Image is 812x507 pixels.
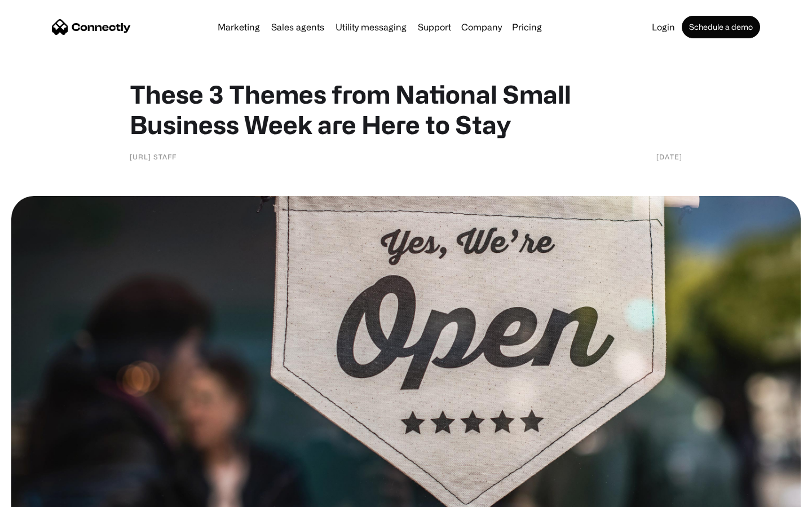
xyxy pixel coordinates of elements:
[647,23,679,32] a: Login
[267,23,329,32] a: Sales agents
[507,23,546,32] a: Pricing
[331,23,411,32] a: Utility messaging
[23,487,68,503] ul: Language list
[130,151,176,162] div: [URL] Staff
[11,487,68,503] aside: Language selected: English
[682,16,760,38] a: Schedule a demo
[130,79,682,140] h1: These 3 Themes from National Small Business Week are Here to Stay
[656,151,682,162] div: [DATE]
[213,23,264,32] a: Marketing
[413,23,456,32] a: Support
[461,19,502,35] div: Company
